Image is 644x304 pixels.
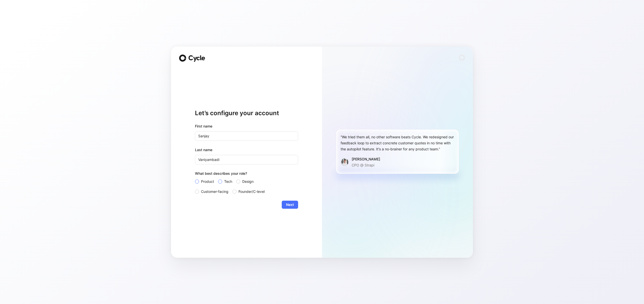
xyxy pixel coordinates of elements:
span: Founder/C-level [238,189,265,195]
span: Tech [224,179,232,185]
div: [PERSON_NAME] [352,156,380,162]
div: First name [195,123,298,129]
span: Product [201,179,214,185]
h1: Let’s configure your account [195,109,298,117]
button: Next [282,201,298,209]
input: John [195,131,298,141]
input: Doe [195,155,298,164]
span: Next [286,202,294,208]
span: Design [242,179,254,185]
label: Last name [195,147,298,153]
div: “We tried them all, no other software beats Cycle. We redesigned our feedback loop to extract con... [341,134,454,152]
span: Customer-facing [201,189,228,195]
p: CPO @ Strapi [352,162,380,168]
div: What best describes your role? [195,170,298,179]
